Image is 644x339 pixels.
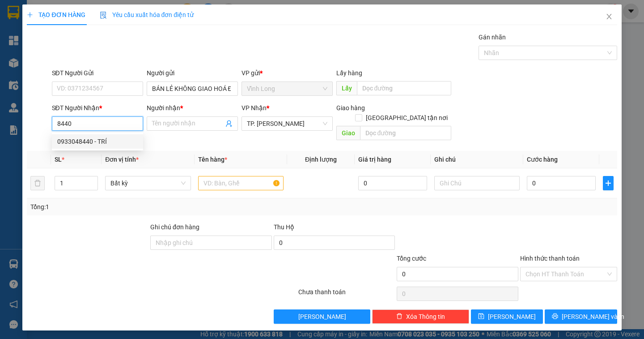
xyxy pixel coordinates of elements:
input: Ghi chú đơn hàng [150,236,272,250]
th: Ghi chú [431,151,523,168]
label: Gán nhãn [479,34,506,41]
span: Giao [336,126,360,140]
input: Dọc đường [360,126,451,140]
div: SĐT Người Nhận [52,103,143,113]
button: save[PERSON_NAME] [471,309,543,324]
span: Đơn vị tính [105,156,139,163]
label: Ghi chú đơn hàng [150,223,199,231]
span: [PERSON_NAME] [488,312,536,322]
button: plus [603,176,614,190]
span: Gửi: [8,9,21,18]
span: TẠO ĐƠN HÀNG [27,11,85,18]
span: [PERSON_NAME] và In [562,312,624,322]
input: 0 [358,176,427,190]
span: Giao hàng [336,104,365,112]
div: BÁN LẺ KHÔNG GIAO HOÁ ĐƠN [8,29,52,72]
span: Cước hàng [527,156,558,163]
img: icon [100,12,107,19]
span: save [478,313,484,320]
span: [PERSON_NAME] [298,312,346,322]
span: Giá trị hàng [358,156,391,163]
span: Tên hàng [198,156,227,163]
span: close [606,13,613,20]
div: Người gửi [147,68,238,78]
input: VD: Bàn, Ghế [198,176,284,190]
span: Xóa Thông tin [406,312,445,322]
div: Người nhận [147,103,238,113]
span: Vĩnh Long [247,82,327,95]
button: Close [597,4,622,30]
label: Hình thức thanh toán [520,255,580,262]
span: Yêu cầu xuất hóa đơn điện tử [100,11,194,18]
button: delete [30,176,45,190]
button: deleteXóa Thông tin [372,309,469,324]
div: TP. [PERSON_NAME] [58,8,130,29]
span: Định lượng [305,156,337,163]
span: plus [603,180,613,187]
span: Tổng cước [397,255,426,262]
span: plus [27,12,33,18]
button: [PERSON_NAME] [274,309,371,324]
span: VP Nhận [241,104,267,112]
div: SĐT Người Gửi [52,68,143,78]
span: TP. Hồ Chí Minh [247,117,327,130]
span: delete [396,313,402,320]
input: Dọc đường [357,81,451,95]
div: VP gửi [241,68,333,78]
span: [GEOGRAPHIC_DATA] tận nơi [362,113,451,123]
span: SL [55,156,62,163]
div: Chưa thanh toán [297,287,396,303]
span: printer [552,313,558,320]
span: Nhận: [58,9,80,18]
span: Lấy [336,81,357,95]
button: printer[PERSON_NAME] và In [545,309,617,324]
div: 0909661798 [58,51,130,63]
span: Thu Hộ [274,223,294,231]
div: Tổng: 1 [30,202,249,212]
div: 0933048440 - TRÍ [52,134,143,149]
span: Lấy hàng [336,69,362,77]
span: user-add [225,120,233,127]
div: Vĩnh Long [8,8,52,29]
input: Ghi Chú [434,176,520,190]
div: 0933048440 - TRÍ [57,137,138,146]
span: Bất kỳ [110,176,185,190]
div: DUNG ( NAM KHOA) [58,29,130,51]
